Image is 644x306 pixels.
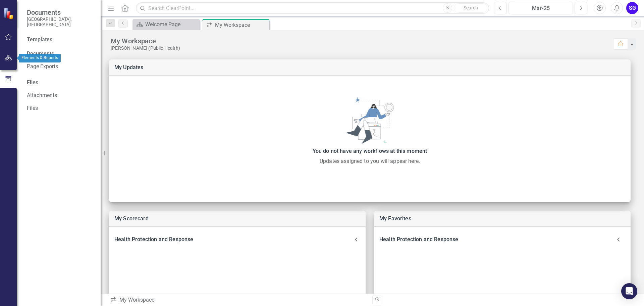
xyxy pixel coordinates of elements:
[27,36,94,44] div: Templates
[27,92,94,99] a: Attachments
[111,37,613,45] div: My Workspace
[621,283,637,299] div: Open Intercom Messenger
[27,50,94,58] div: Documents
[27,8,94,16] span: Documents
[109,232,366,247] div: Health Protection and Response
[136,2,489,14] input: Search ClearPoint...
[454,3,487,13] button: Search
[27,16,94,28] small: [GEOGRAPHIC_DATA], [GEOGRAPHIC_DATA]
[511,4,571,12] div: Mar-25
[112,146,627,156] div: You do not have any workflows at this moment
[112,157,627,165] div: Updates assigned to you will appear here.
[134,20,198,29] a: Welcome Page
[114,215,149,222] a: My Scorecard
[27,104,94,112] a: Files
[464,5,478,10] span: Search
[27,79,94,87] div: Files
[114,64,144,71] a: My Updates
[110,296,367,304] div: My Workspace
[3,8,15,19] img: ClearPoint Strategy
[374,232,631,247] div: Health Protection and Response
[27,63,94,71] a: Page Exports
[111,45,613,51] div: [PERSON_NAME] (Public Health)
[114,235,352,244] div: Health Protection and Response
[215,21,268,29] div: My Workspace
[379,215,411,222] a: My Favorites
[379,235,612,244] div: Health Protection and Response
[508,2,573,14] button: Mar-25
[626,2,638,14] button: SG
[145,20,198,29] div: Welcome Page
[19,54,61,62] div: Elements & Reports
